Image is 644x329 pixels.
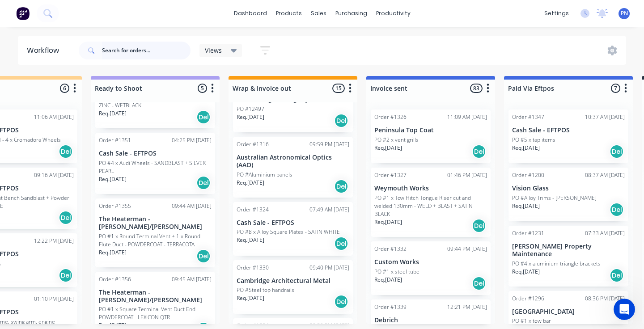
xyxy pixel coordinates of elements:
p: Req. [DATE] [237,236,264,244]
div: Del [334,295,348,309]
img: Factory [16,7,30,20]
div: Order #135104:25 PM [DATE]Cash Sale - EFTPOSPO #4 x Audi Wheels - SANDBLAST + SILVER PEARLReq.[DA... [95,133,215,194]
div: Del [59,144,73,159]
div: Marcus Engineering Pty LtdPO #12497Req.[DATE]Del [233,79,353,132]
p: Req. [DATE] [512,202,540,210]
p: PO #4 x aluminium triangle brackets [512,260,601,268]
div: 07:33 AM [DATE] [585,229,625,237]
div: 12:22 PM [DATE] [34,237,74,245]
p: PO #Aluminium panels [237,171,292,179]
div: Del [472,219,486,233]
div: Order #132611:09 AM [DATE]Peninsula Top CoatPO #2 x vent grillsReq.[DATE]Del [371,110,491,163]
div: Del [610,202,624,217]
div: 09:44 PM [DATE] [447,245,487,253]
p: Req. [DATE] [237,113,264,121]
p: The Heaterman - [PERSON_NAME]/[PERSON_NAME] [99,289,212,304]
div: Order #133209:44 PM [DATE]Custom WorksPO #1 x steel tubeReq.[DATE]Del [371,241,491,295]
p: Req. [DATE] [512,268,540,276]
div: Order #1327 [374,171,407,179]
p: PO #12497 [237,105,264,113]
div: 11:09 AM [DATE] [447,113,487,121]
p: [PERSON_NAME] Property Maintenance [512,243,625,258]
div: Order #1326 [374,113,407,121]
p: PO #1 x Square Terminal Vent Duct End - POWDERCOAT - LEXICON QTR [99,305,212,321]
p: Req. [DATE] [374,276,402,284]
div: Order #1332 [374,245,407,253]
p: PO #1 x Round Terminal Vent + 1 x Round Flute Duct - POWDERCOAT - TERRACOTA [99,232,212,249]
p: PO #2 x vent grills [374,136,419,144]
div: Order #131609:59 PM [DATE]Australian Astronomical Optics (AAO)PO #Aluminium panelsReq.[DATE]Del [233,137,353,198]
div: 09:44 AM [DATE] [172,202,212,210]
div: Del [334,114,348,128]
p: Weymouth Works [374,185,487,192]
p: Cash Sale - EFTPOS [237,219,349,227]
div: 04:25 PM [DATE] [172,136,212,144]
div: 01:46 PM [DATE] [447,171,487,179]
div: settings [540,7,573,20]
input: Search for orders... [102,42,191,59]
div: productivity [372,7,415,20]
div: Order #135509:44 AM [DATE]The Heaterman - [PERSON_NAME]/[PERSON_NAME]PO #1 x Round Terminal Vent ... [95,198,215,267]
div: Order #1355 [99,202,131,210]
div: Order #1339 [374,303,407,311]
p: Req. [DATE] [237,294,264,302]
span: Views [205,46,222,55]
div: 11:06 AM [DATE] [34,113,74,121]
p: Req. [DATE] [237,179,264,187]
span: PN [621,9,628,17]
div: Del [334,236,348,251]
div: 09:59 PM [DATE] [309,140,349,148]
div: Del [610,144,624,159]
p: Australian Astronomical Optics (AAO) [237,154,349,169]
a: dashboard [229,7,271,20]
div: Order #1231 [512,229,544,237]
p: PO #1 x tow bar [512,317,551,325]
div: Order #1347 [512,113,544,121]
p: Vision Glass [512,185,625,192]
div: Order #1296 [512,295,544,303]
div: Order #132407:49 AM [DATE]Cash Sale - EFTPOSPO #8 x Alloy Square Plates - SATIN WHITEReq.[DATE]Del [233,202,353,256]
div: Del [472,276,486,291]
div: 01:10 PM [DATE] [34,295,74,303]
div: Order #133009:40 PM [DATE]Cambridge Architectural MetalPO #Steel top handrailsReq.[DATE]Del [233,260,353,314]
p: Cash Sale - EFTPOS [99,150,212,157]
div: Del [59,268,73,283]
div: Order #1351 [99,136,131,144]
p: Req. [DATE] [374,218,402,226]
div: Del [196,110,211,124]
p: PO #Steel top handrails [237,286,294,294]
div: Del [59,211,73,225]
div: Order #134710:37 AM [DATE]Cash Sale - EFTPOSPO #5 x tap itemsReq.[DATE]Del [508,110,628,163]
div: 09:45 AM [DATE] [172,275,212,283]
p: Debrich [374,316,487,324]
div: products [271,7,306,20]
div: 08:37 AM [DATE] [585,171,625,179]
p: Req. [DATE] [99,110,127,118]
div: 12:21 PM [DATE] [447,303,487,311]
div: Order #120008:37 AM [DATE]Vision GlassPO #Alloy Trims - [PERSON_NAME]Req.[DATE]Del [508,168,628,221]
p: PO #4 x Audi Wheels - SANDBLAST + SILVER PEARL [99,159,212,175]
div: 09:40 PM [DATE] [309,264,349,272]
div: Order #123107:33 AM [DATE][PERSON_NAME] Property MaintenancePO #4 x aluminium triangle bracketsRe... [508,226,628,287]
div: Workflow [27,45,64,56]
div: Del [196,176,211,190]
p: Cambridge Architectural Metal [237,277,349,285]
div: Order #132701:46 PM [DATE]Weymouth WorksPO #1 x Tow Hitch Tongue Riser cut and welded 130mm - WEL... [371,168,491,237]
div: purchasing [331,7,372,20]
div: 09:16 AM [DATE] [34,171,74,179]
div: Del [196,249,211,263]
div: Order #1356 [99,275,131,283]
p: PO #8 x Alloy Square Plates - SATIN WHITE [237,228,340,236]
p: PO #5 x tap items [512,136,555,144]
p: Req. [DATE] [374,144,402,152]
div: sales [306,7,331,20]
p: Peninsula Top Coat [374,127,487,134]
div: Del [610,268,624,283]
div: Order #1200 [512,171,544,179]
div: Order #1324 [237,206,269,214]
div: 08:36 PM [DATE] [585,295,625,303]
p: The Heaterman - [PERSON_NAME]/[PERSON_NAME] [99,215,212,231]
p: Custom Works [374,258,487,266]
div: Order #1330 [237,264,269,272]
p: Req. [DATE] [99,175,127,183]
